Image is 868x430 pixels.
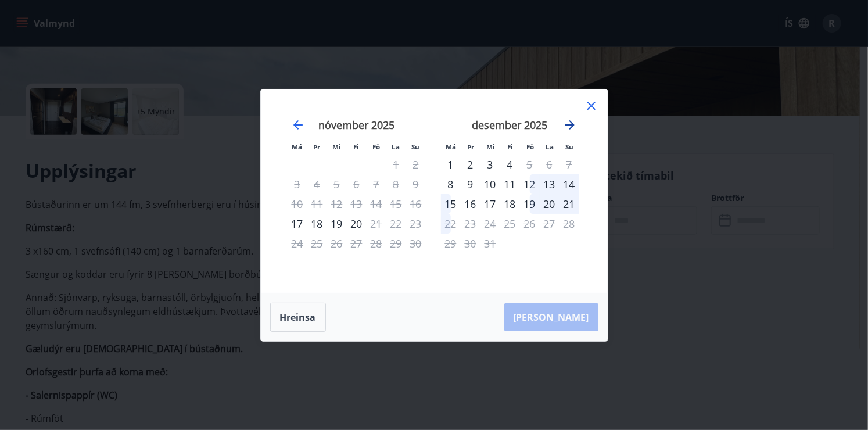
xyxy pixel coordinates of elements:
div: Move forward to switch to the next month. [563,118,577,132]
td: Not available. laugardagur, 8. nóvember 2025 [386,174,406,194]
td: miðvikudagur, 19. nóvember 2025 [327,214,347,234]
td: fimmtudagur, 11. desember 2025 [500,174,520,194]
td: Not available. laugardagur, 22. nóvember 2025 [386,214,406,234]
td: Not available. mánudagur, 22. desember 2025 [441,214,461,234]
td: fimmtudagur, 4. desember 2025 [500,155,520,174]
td: þriðjudagur, 18. nóvember 2025 [307,214,327,234]
div: Aðeins útritun í boði [367,214,386,234]
td: Not available. sunnudagur, 28. desember 2025 [559,214,579,234]
small: Fi [354,142,360,151]
div: 4 [500,155,520,174]
div: 19 [327,214,347,234]
strong: nóvember 2025 [318,118,394,132]
td: Not available. föstudagur, 26. desember 2025 [520,214,540,234]
small: Má [446,142,457,151]
div: Calendar [275,103,594,279]
div: 14 [559,174,579,194]
td: Not available. fimmtudagur, 25. desember 2025 [500,214,520,234]
div: 19 [520,194,540,214]
small: Má [292,142,303,151]
td: sunnudagur, 21. desember 2025 [559,194,579,214]
td: þriðjudagur, 9. desember 2025 [461,174,480,194]
td: Not available. mánudagur, 24. nóvember 2025 [288,234,307,253]
td: Not available. mánudagur, 29. desember 2025 [441,234,461,253]
td: Not available. þriðjudagur, 30. desember 2025 [461,234,480,253]
td: Not available. miðvikudagur, 12. nóvember 2025 [327,194,347,214]
td: miðvikudagur, 10. desember 2025 [480,174,500,194]
div: 20 [540,194,559,214]
small: La [546,142,554,151]
td: þriðjudagur, 2. desember 2025 [461,155,480,174]
td: laugardagur, 13. desember 2025 [540,174,559,194]
td: mánudagur, 8. desember 2025 [441,174,461,194]
td: Not available. þriðjudagur, 4. nóvember 2025 [307,174,327,194]
td: Not available. sunnudagur, 30. nóvember 2025 [406,234,426,253]
td: föstudagur, 19. desember 2025 [520,194,540,214]
td: Not available. miðvikudagur, 24. desember 2025 [480,214,500,234]
small: Fi [508,142,514,151]
div: Aðeins innritun í boði [441,174,461,194]
div: 12 [520,174,540,194]
td: Not available. mánudagur, 3. nóvember 2025 [288,174,307,194]
small: Þr [314,142,321,151]
td: Not available. laugardagur, 6. desember 2025 [540,155,559,174]
td: sunnudagur, 14. desember 2025 [559,174,579,194]
td: Not available. sunnudagur, 9. nóvember 2025 [406,174,426,194]
td: mánudagur, 1. desember 2025 [441,155,461,174]
td: Not available. laugardagur, 27. desember 2025 [540,214,559,234]
div: Aðeins útritun í boði [441,214,461,234]
div: Aðeins útritun í boði [520,155,540,174]
div: 18 [500,194,520,214]
td: Not available. mánudagur, 10. nóvember 2025 [288,194,307,214]
td: föstudagur, 12. desember 2025 [520,174,540,194]
div: 13 [540,174,559,194]
div: 17 [480,194,500,214]
small: Mi [486,142,495,151]
div: 2 [461,155,480,174]
td: Not available. sunnudagur, 16. nóvember 2025 [406,194,426,214]
td: Not available. laugardagur, 29. nóvember 2025 [386,234,406,253]
div: Move backward to switch to the previous month. [291,118,305,132]
td: Not available. miðvikudagur, 31. desember 2025 [480,234,500,253]
td: Not available. miðvikudagur, 5. nóvember 2025 [327,174,347,194]
div: 9 [461,174,480,194]
td: Not available. þriðjudagur, 11. nóvember 2025 [307,194,327,214]
div: 3 [480,155,500,174]
td: Not available. föstudagur, 28. nóvember 2025 [367,234,386,253]
td: mánudagur, 17. nóvember 2025 [288,214,307,234]
small: Su [566,142,574,151]
td: Not available. laugardagur, 1. nóvember 2025 [386,155,406,174]
strong: desember 2025 [472,118,548,132]
td: Not available. föstudagur, 14. nóvember 2025 [367,194,386,214]
td: fimmtudagur, 18. desember 2025 [500,194,520,214]
td: miðvikudagur, 17. desember 2025 [480,194,500,214]
div: 16 [461,194,480,214]
td: þriðjudagur, 16. desember 2025 [461,194,480,214]
td: Not available. þriðjudagur, 23. desember 2025 [461,214,480,234]
td: Not available. fimmtudagur, 6. nóvember 2025 [347,174,367,194]
div: 11 [500,174,520,194]
small: La [392,142,400,151]
div: 21 [559,194,579,214]
td: Not available. fimmtudagur, 13. nóvember 2025 [347,194,367,214]
small: Mi [332,142,341,151]
td: mánudagur, 15. desember 2025 [441,194,461,214]
small: Fö [372,142,380,151]
td: Not available. föstudagur, 7. nóvember 2025 [367,174,386,194]
small: Fö [526,142,534,151]
td: miðvikudagur, 3. desember 2025 [480,155,500,174]
button: Hreinsa [270,303,326,332]
div: Aðeins innritun í boði [288,214,307,234]
td: Not available. sunnudagur, 2. nóvember 2025 [406,155,426,174]
td: fimmtudagur, 20. nóvember 2025 [347,214,367,234]
td: Not available. miðvikudagur, 26. nóvember 2025 [327,234,347,253]
td: Not available. fimmtudagur, 27. nóvember 2025 [347,234,367,253]
div: Aðeins innritun í boði [441,155,461,174]
small: Su [412,142,420,151]
td: laugardagur, 20. desember 2025 [540,194,559,214]
td: Not available. föstudagur, 21. nóvember 2025 [367,214,386,234]
div: 15 [441,194,461,214]
div: 18 [307,214,327,234]
div: 10 [480,174,500,194]
small: Þr [468,142,475,151]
